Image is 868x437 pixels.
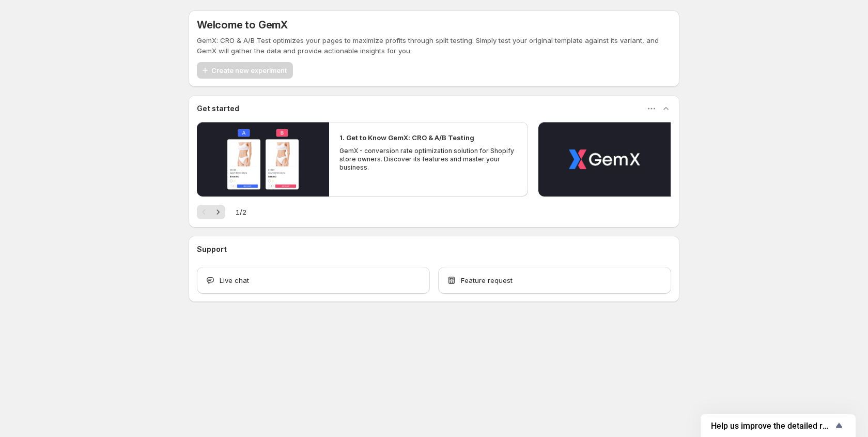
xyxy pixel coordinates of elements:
[197,19,288,31] h5: Welcome to GemX
[711,421,833,431] span: Help us improve the detailed report for A/B campaigns
[197,244,227,254] h3: Support
[236,207,246,217] span: 1 / 2
[197,122,329,197] button: Play video
[461,275,513,285] span: Feature request
[339,147,517,172] p: GemX - conversion rate optimization solution for Shopify store owners. Discover its features and ...
[197,103,239,114] h3: Get started
[211,205,225,219] button: Next
[197,205,225,219] nav: Pagination
[711,419,845,432] button: Show survey - Help us improve the detailed report for A/B campaigns
[197,35,671,56] p: GemX: CRO & A/B Test optimizes your pages to maximize profits through split testing. Simply test ...
[339,132,474,143] h2: 1. Get to Know GemX: CRO & A/B Testing
[538,122,671,197] button: Play video
[220,275,249,285] span: Live chat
